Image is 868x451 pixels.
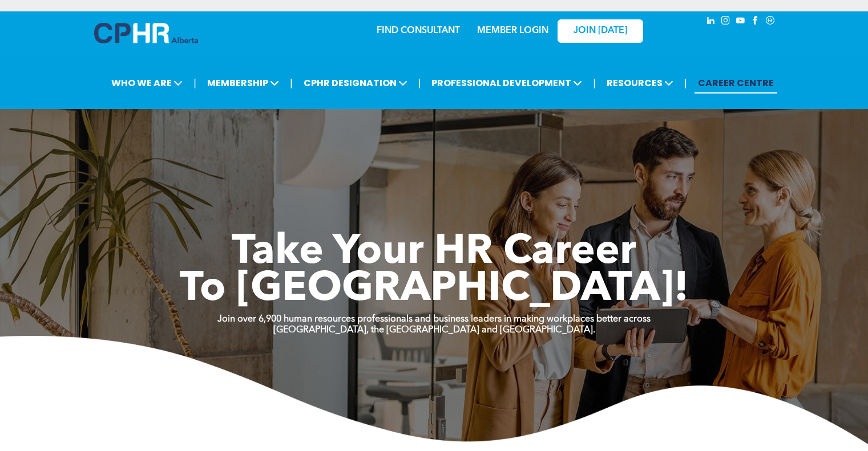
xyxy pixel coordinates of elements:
a: CAREER CENTRE [695,72,777,94]
span: To [GEOGRAPHIC_DATA]! [180,269,689,310]
a: facebook [749,14,762,30]
li: | [193,71,196,95]
li: | [684,71,687,95]
span: WHO WE ARE [108,72,186,94]
img: A blue and white logo for cp alberta [94,23,198,43]
a: linkedin [705,14,717,30]
span: JOIN [DATE] [574,26,627,36]
a: instagram [720,14,732,30]
li: | [593,71,596,95]
li: | [290,71,293,95]
a: MEMBER LOGIN [477,26,548,35]
strong: [GEOGRAPHIC_DATA], the [GEOGRAPHIC_DATA] and [GEOGRAPHIC_DATA]. [273,326,595,335]
span: RESOURCES [603,72,677,94]
a: youtube [734,14,747,30]
span: PROFESSIONAL DEVELOPMENT [428,72,586,94]
span: Take Your HR Career [232,232,636,273]
a: JOIN [DATE] [558,19,643,43]
li: | [418,71,421,95]
span: MEMBERSHIP [204,72,282,94]
span: CPHR DESIGNATION [300,72,411,94]
a: Social network [764,14,777,30]
a: FIND CONSULTANT [377,26,460,35]
strong: Join over 6,900 human resources professionals and business leaders in making workplaces better ac... [217,315,651,324]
